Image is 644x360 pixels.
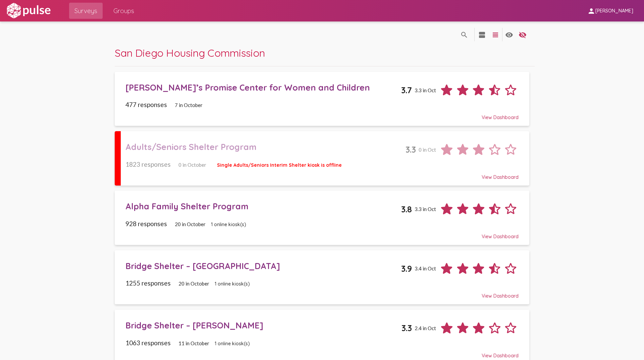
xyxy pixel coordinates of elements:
[113,5,134,17] span: Groups
[458,28,471,41] button: language
[587,7,595,15] mat-icon: person
[115,131,529,185] a: Adults/Seniors Shelter Program3.30 in Oct1823 responses0 in OctoberSingle Adults/Seniors Interim ...
[415,206,436,212] span: 3.3 in Oct
[415,87,436,93] span: 3.3 in Oct
[115,191,529,245] a: Alpha Family Shelter Program3.83.3 in Oct928 responses20 in October1 online kiosk(s)View Dashboard
[178,280,209,287] span: 20 in October
[460,31,468,39] mat-icon: language
[406,144,416,155] span: 3.3
[505,31,513,39] mat-icon: language
[125,287,519,299] div: View Dashboard
[125,320,402,330] div: Bridge Shelter – [PERSON_NAME]
[115,250,529,304] a: Bridge Shelter – [GEOGRAPHIC_DATA]3.93.4 in Oct1255 responses20 in October1 online kiosk(s)View D...
[125,261,401,271] div: Bridge Shelter – [GEOGRAPHIC_DATA]
[478,31,486,39] mat-icon: language
[125,201,401,211] div: Alpha Family Shelter Program
[215,341,250,347] span: 1 online kiosk(s)
[125,339,171,347] span: 1063 responses
[125,227,519,240] div: View Dashboard
[401,323,412,333] span: 3.3
[69,3,103,19] a: Surveys
[502,28,516,41] button: language
[475,28,489,41] button: language
[125,142,406,152] div: Adults/Seniors Shelter Program
[401,204,412,214] span: 3.8
[125,108,519,120] div: View Dashboard
[178,162,206,168] span: 0 in October
[115,72,529,126] a: [PERSON_NAME]’s Promise Center for Women and Children3.73.3 in Oct477 responses7 in OctoberView D...
[582,4,639,17] button: [PERSON_NAME]
[217,162,342,168] span: Single Adults/Seniors Interim Shelter kiosk is offline
[125,347,519,359] div: View Dashboard
[5,2,52,19] img: white-logo.svg
[125,168,519,180] div: View Dashboard
[415,325,436,331] span: 2.4 in Oct
[401,263,412,274] span: 3.9
[595,8,633,14] span: [PERSON_NAME]
[211,221,246,227] span: 1 online kiosk(s)
[108,3,140,19] a: Groups
[215,281,250,287] span: 1 online kiosk(s)
[178,340,209,346] span: 11 in October
[125,279,171,287] span: 1255 responses
[74,5,97,17] span: Surveys
[401,85,412,95] span: 3.7
[125,101,167,108] span: 477 responses
[115,46,265,59] span: San Diego Housing Commission
[125,220,167,227] span: 928 responses
[516,28,529,41] button: language
[415,265,436,271] span: 3.4 in Oct
[125,160,171,168] span: 1823 responses
[519,31,527,39] mat-icon: language
[175,221,206,227] span: 20 in October
[491,31,499,39] mat-icon: language
[419,147,436,153] span: 0 in Oct
[125,82,401,93] div: [PERSON_NAME]’s Promise Center for Women and Children
[489,28,502,41] button: language
[175,102,203,108] span: 7 in October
